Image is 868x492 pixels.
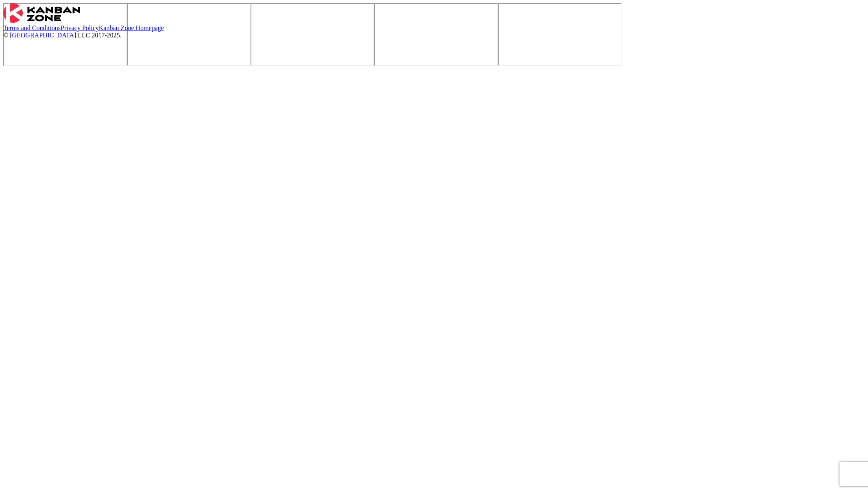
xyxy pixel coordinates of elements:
iframe: UserGuiding Knowledge Base [374,3,498,66]
a: Kanban Zone Homepage [99,24,164,31]
iframe: UserGuiding Product Updates [498,3,622,66]
div: © LLC 2017- 2025 . [3,32,865,39]
a: [GEOGRAPHIC_DATA] [10,32,76,39]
